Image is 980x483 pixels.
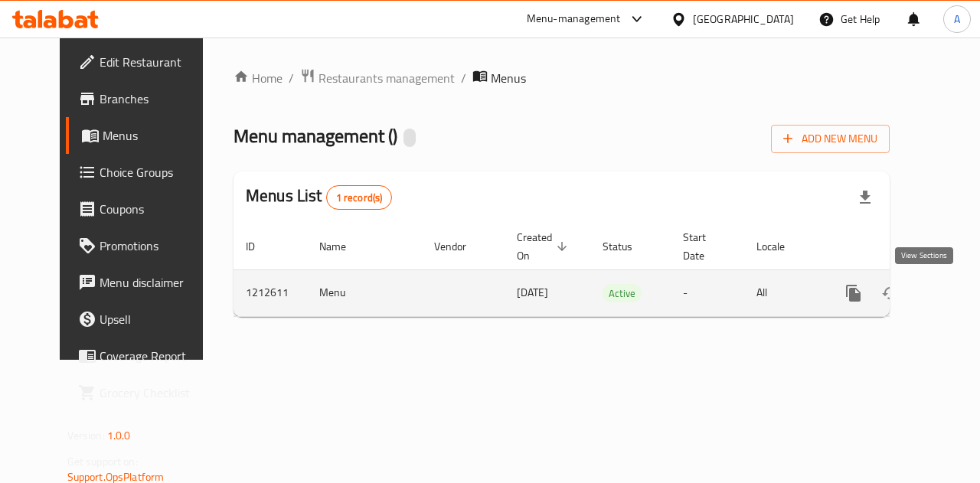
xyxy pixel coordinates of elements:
[327,191,392,205] span: 1 record(s)
[491,69,526,87] span: Menus
[307,269,422,316] td: Menu
[756,237,805,256] span: Locale
[67,426,105,445] span: Version:
[103,126,211,145] span: Menus
[66,338,224,374] a: Coverage Report
[66,154,224,191] a: Choice Groups
[326,185,393,210] div: Total records count
[234,269,307,316] td: 1212611
[66,301,224,338] a: Upsell
[603,285,642,302] span: Active
[234,119,397,153] span: Menu management ( )
[847,179,884,216] div: Export file
[100,163,211,181] span: Choice Groups
[107,426,131,445] span: 1.0.0
[100,237,211,255] span: Promotions
[461,69,466,87] li: /
[66,191,224,227] a: Coupons
[66,117,224,154] a: Menus
[234,68,890,88] nav: breadcrumb
[771,125,890,153] button: Add New Menu
[318,69,455,87] span: Restaurants management
[100,200,211,218] span: Coupons
[783,129,877,148] span: Add New Menu
[66,374,224,411] a: Grocery Checklist
[517,228,572,265] span: Created On
[517,282,548,302] span: [DATE]
[603,237,652,256] span: Status
[835,275,872,312] button: more
[289,69,294,87] li: /
[693,11,794,28] div: [GEOGRAPHIC_DATA]
[66,44,224,80] a: Edit Restaurant
[100,53,211,71] span: Edit Restaurant
[66,227,224,264] a: Promotions
[744,269,823,316] td: All
[527,10,621,28] div: Menu-management
[100,383,211,402] span: Grocery Checklist
[872,275,909,312] button: Change Status
[100,273,211,292] span: Menu disclaimer
[683,228,726,265] span: Start Date
[66,80,224,117] a: Branches
[246,184,392,210] h2: Menus List
[671,269,744,316] td: -
[954,11,960,28] span: A
[434,237,486,256] span: Vendor
[300,68,455,88] a: Restaurants management
[246,237,275,256] span: ID
[319,237,366,256] span: Name
[100,347,211,365] span: Coverage Report
[100,90,211,108] span: Branches
[234,69,283,87] a: Home
[100,310,211,328] span: Upsell
[67,452,138,472] span: Get support on:
[66,264,224,301] a: Menu disclaimer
